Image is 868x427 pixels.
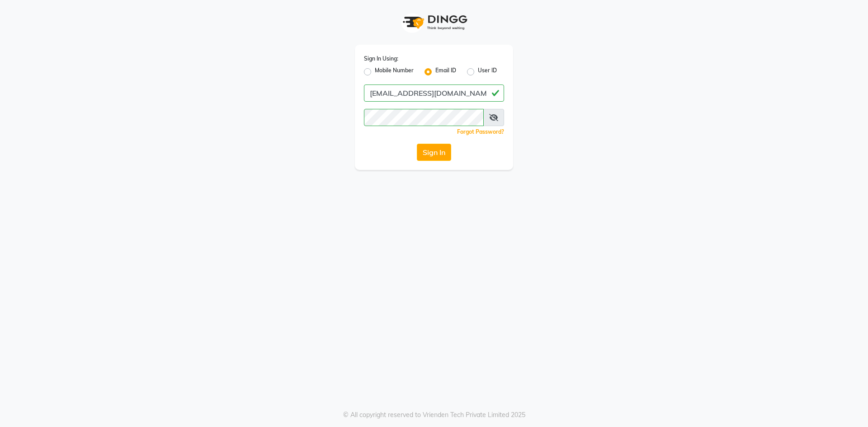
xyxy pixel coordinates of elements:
[457,128,504,135] a: Forgot Password?
[478,66,497,77] label: User ID
[435,66,456,77] label: Email ID
[364,55,398,63] label: Sign In Using:
[364,84,504,102] input: Username
[417,144,451,161] button: Sign In
[398,9,470,36] img: logo1.svg
[375,66,414,77] label: Mobile Number
[364,109,484,126] input: Username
